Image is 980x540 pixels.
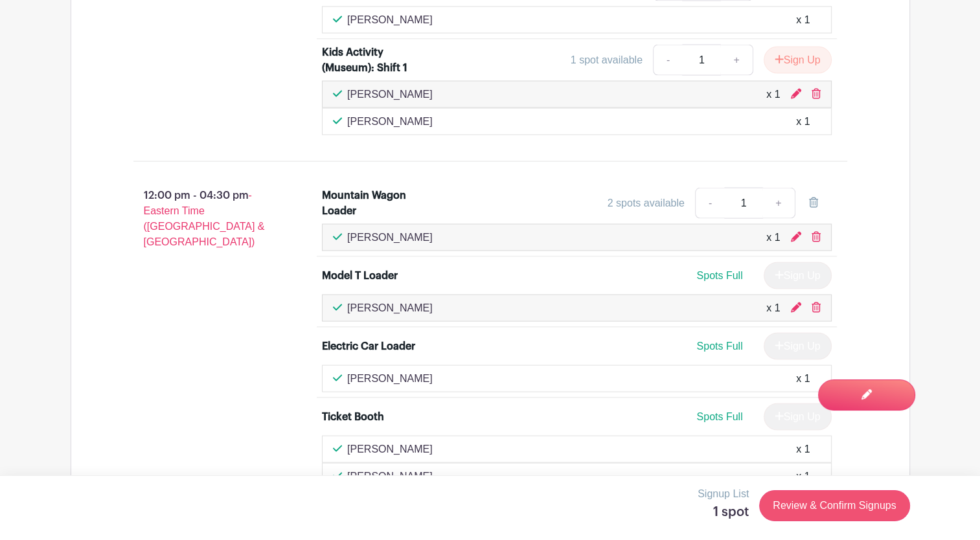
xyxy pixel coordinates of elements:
a: + [762,188,795,219]
p: 12:00 pm - 04:30 pm [113,183,302,255]
div: x 1 [766,87,780,102]
span: Spots Full [696,270,742,281]
div: x 1 [766,300,780,316]
a: + [720,45,753,76]
p: Signup List [698,486,749,502]
div: x 1 [796,114,810,129]
span: - Eastern Time ([GEOGRAPHIC_DATA] & [GEOGRAPHIC_DATA]) [144,190,265,247]
a: - [695,188,725,219]
span: Spots Full [696,341,742,352]
p: [PERSON_NAME] [347,469,433,484]
p: [PERSON_NAME] [347,230,433,245]
div: Model T Loader [322,268,398,284]
a: - [653,45,683,76]
p: [PERSON_NAME] [347,12,433,28]
p: [PERSON_NAME] [347,300,433,316]
p: [PERSON_NAME] [347,87,433,102]
div: Mountain Wagon Loader [322,188,434,219]
div: 2 spots available [608,196,685,211]
div: Electric Car Loader [322,339,415,354]
div: x 1 [796,12,810,28]
div: 1 spot available [571,52,643,68]
p: [PERSON_NAME] [347,371,433,387]
div: x 1 [796,469,810,484]
button: Sign Up [764,47,832,74]
div: x 1 [796,371,810,387]
p: [PERSON_NAME] [347,114,433,129]
h5: 1 spot [698,504,749,520]
div: x 1 [796,442,810,457]
span: Spots Full [696,411,742,422]
div: Ticket Booth [322,409,384,425]
a: Review & Confirm Signups [759,490,909,521]
div: Kids Activity (Museum): Shift 1 [322,45,434,76]
p: [PERSON_NAME] [347,442,433,457]
div: x 1 [766,230,780,245]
